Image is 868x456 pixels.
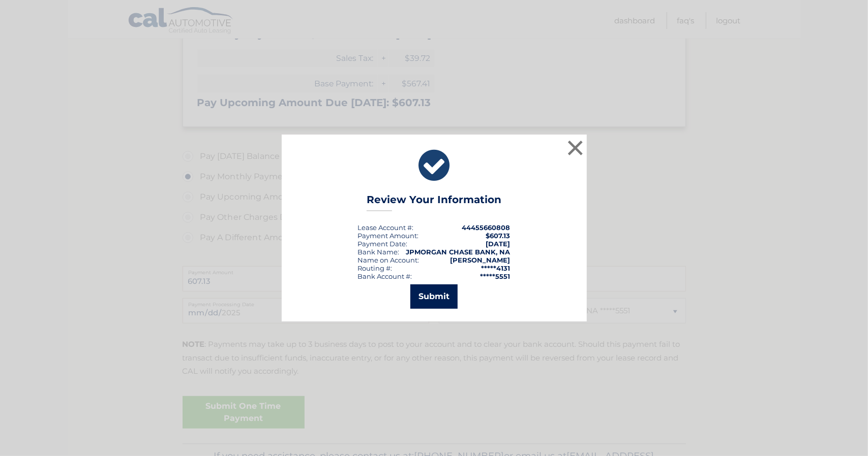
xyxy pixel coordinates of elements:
[367,193,501,211] h3: Review Your Information
[486,240,511,248] span: [DATE]
[358,256,420,264] div: Name on Account:
[358,248,400,256] div: Bank Name:
[462,223,511,232] strong: 44455660808
[406,248,511,256] strong: JPMORGAN CHASE BANK, NA
[486,232,511,240] span: $607.13
[451,256,511,264] strong: [PERSON_NAME]
[565,138,586,158] button: ×
[358,223,414,232] div: Lease Account #:
[358,240,408,248] div: :
[410,284,458,309] button: Submit
[358,264,393,272] div: Routing #:
[358,272,412,280] div: Bank Account #:
[358,232,419,240] div: Payment Amount:
[358,240,406,248] span: Payment Date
